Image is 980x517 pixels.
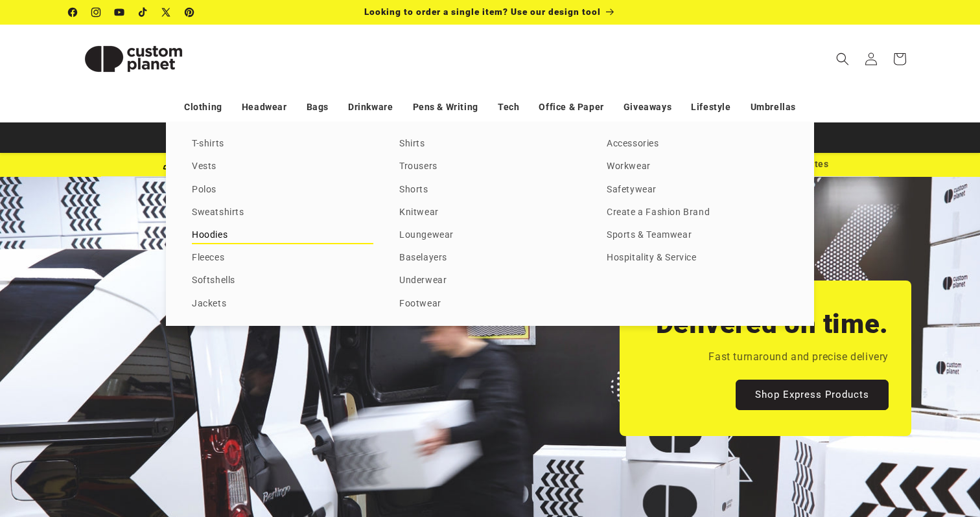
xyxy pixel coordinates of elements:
h2: Delivered on time. [656,306,889,341]
a: Loungewear [399,227,581,244]
a: Shorts [399,181,581,199]
a: Hospitality & Service [607,249,788,267]
a: Accessories [607,135,788,153]
a: Create a Fashion Brand [607,204,788,222]
a: Custom Planet [64,25,204,93]
a: Trousers [399,158,581,176]
a: Office & Paper [539,96,603,119]
a: Headwear [242,96,287,119]
a: Lifestyle [691,96,730,119]
p: Fast turnaround and precise delivery [708,348,889,367]
img: Custom Planet [69,30,198,88]
a: T-shirts [192,135,373,153]
a: Softshells [192,272,373,290]
summary: Search [828,45,857,73]
a: Fleeces [192,249,373,267]
a: Umbrellas [751,96,796,119]
a: Underwear [399,272,581,290]
a: Tech [498,96,519,119]
a: Pens & Writing [413,96,478,119]
iframe: Chat Widget [758,377,980,517]
a: Sweatshirts [192,204,373,222]
a: Polos [192,181,373,199]
a: Jackets [192,295,373,313]
span: Looking to order a single item? Use our design tool [364,6,601,17]
a: Drinkware [348,96,393,119]
a: Shirts [399,135,581,153]
a: Giveaways [624,96,671,119]
a: Sports & Teamwear [607,227,788,244]
a: Hoodies [192,227,373,244]
a: Vests [192,158,373,176]
a: Safetywear [607,181,788,199]
a: Knitwear [399,204,581,222]
a: Clothing [184,96,222,119]
a: Workwear [607,158,788,176]
a: Bags [307,96,329,119]
a: Baselayers [399,249,581,267]
a: Shop Express Products [736,379,889,409]
a: Footwear [399,295,581,313]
